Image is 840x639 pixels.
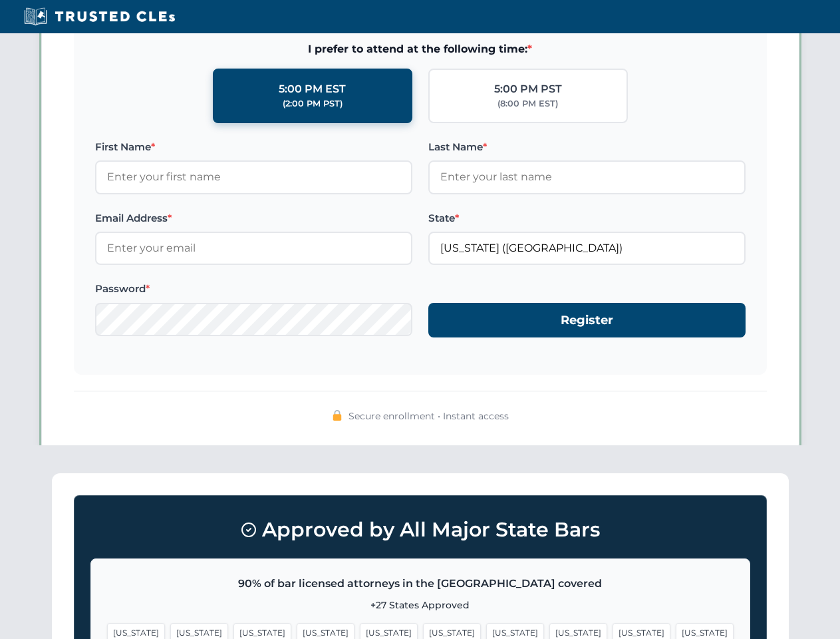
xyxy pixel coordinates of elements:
[95,41,746,58] span: I prefer to attend at the following time:
[283,97,343,110] div: (2:00 PM PST)
[349,409,509,423] span: Secure enrollment • Instant access
[107,598,734,612] p: +27 States Approved
[95,160,412,194] input: Enter your first name
[95,232,412,265] input: Enter your email
[279,81,346,98] div: 5:00 PM EST
[332,410,343,421] img: 🔒
[428,139,746,155] label: Last Name
[95,139,412,155] label: First Name
[428,210,746,226] label: State
[90,512,750,548] h3: Approved by All Major State Bars
[95,281,412,297] label: Password
[107,575,734,592] p: 90% of bar licensed attorneys in the [GEOGRAPHIC_DATA] covered
[428,303,746,338] button: Register
[494,81,562,98] div: 5:00 PM PST
[428,160,746,194] input: Enter your last name
[497,97,558,110] div: (8:00 PM EST)
[20,7,179,27] img: Trusted CLEs
[95,210,412,226] label: Email Address
[428,232,746,265] input: California (CA)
